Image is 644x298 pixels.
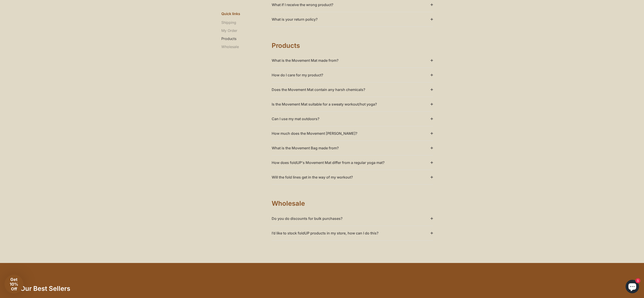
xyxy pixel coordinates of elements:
a: Our Best Sellers [20,285,70,292]
summary: I’d like to stock foldUP products in my store, how can I do this? [272,226,433,240]
h3: Quick links [221,11,271,16]
h2: Products [272,42,313,49]
summary: How much does the Movement [PERSON_NAME]? [272,126,433,141]
summary: What is the Movement Bag made from? [272,141,433,155]
summary: What is the Movement Mat made from? [272,53,433,68]
summary: How do I care for my product? [272,68,433,82]
summary: What is your return policy? [272,12,433,26]
a: Wholesale [221,44,239,49]
span: Get 10% Off [10,277,18,291]
a: Shipping [221,20,236,25]
summary: Will the fold lines get in the way of my workout? [272,170,433,184]
summary: Does the Movement Mat contain any harsh chemicals? [272,82,433,97]
div: Get 10% Off [4,275,23,294]
inbox-online-store-chat: Shopify online store chat [624,280,640,294]
a: My Order [221,28,237,33]
h2: Wholesale [272,200,318,207]
summary: How does foldUP's Movement Mat differ from a regular yoga mat? [272,155,433,170]
summary: Can I use my mat outdoors? [272,112,433,126]
a: Products [221,36,236,41]
summary: Do you do discounts for bulk purchases? [272,211,433,226]
summary: Is the Movement Mat suitable for a sweaty workout/hot yoga? [272,97,433,111]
